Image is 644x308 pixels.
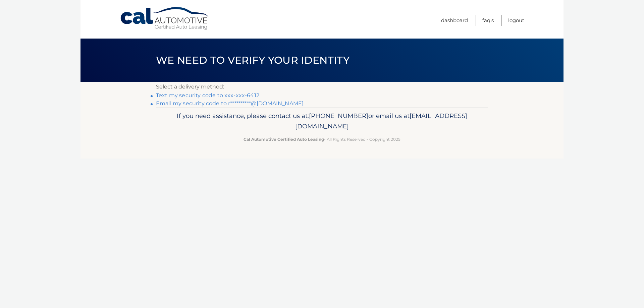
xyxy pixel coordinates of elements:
a: Dashboard [441,15,468,26]
p: If you need assistance, please contact us at: or email us at [160,111,484,132]
p: - All Rights Reserved - Copyright 2025 [160,136,484,143]
p: Select a delivery method: [156,82,488,91]
span: [PHONE_NUMBER] [309,112,368,120]
a: Email my security code to r**********@[DOMAIN_NAME] [156,100,304,107]
a: FAQ's [482,15,494,26]
strong: Cal Automotive Certified Auto Leasing [244,137,324,142]
a: Cal Automotive [120,7,210,30]
a: Logout [508,15,524,26]
span: We need to verify your identity [156,54,350,66]
a: Text my security code to xxx-xxx-6412 [156,92,259,99]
